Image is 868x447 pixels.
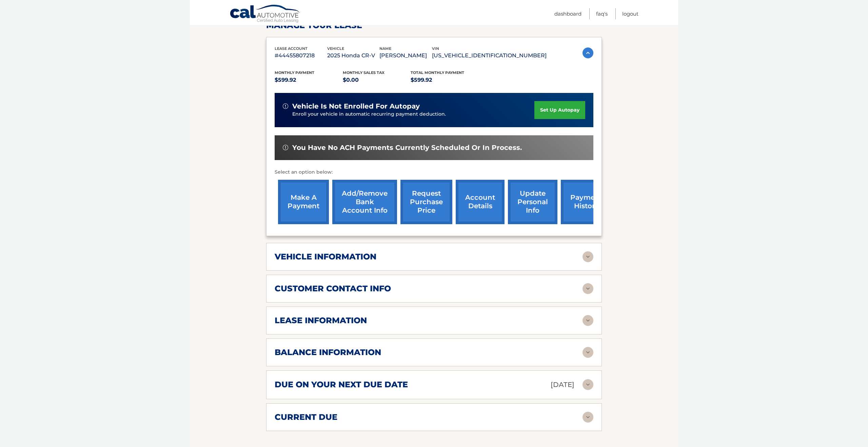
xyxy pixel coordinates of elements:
[275,315,367,326] h2: lease information
[332,180,397,224] a: Add/Remove bank account info
[275,168,593,176] p: Select an option below:
[456,180,505,224] a: account details
[400,180,452,224] a: request purchase price
[508,180,557,224] a: update personal info
[275,347,381,357] h2: balance information
[583,379,593,390] img: accordion-rest.svg
[275,284,391,294] h2: customer contact info
[275,46,308,51] span: lease account
[275,412,337,422] h2: current due
[327,51,380,60] p: 2025 Honda CR-V
[275,75,343,85] p: $599.92
[275,70,314,75] span: Monthly Payment
[275,252,376,262] h2: vehicle information
[292,111,534,118] p: Enroll your vehicle in automatic recurring payment deduction.
[432,51,547,60] p: [US_VEHICLE_IDENTIFICATION_NUMBER]
[275,51,327,60] p: #44455807218
[283,103,288,109] img: alert-white.svg
[583,251,593,262] img: accordion-rest.svg
[278,180,329,224] a: make a payment
[551,379,574,391] p: [DATE]
[275,380,408,390] h2: due on your next due date
[411,75,479,85] p: $599.92
[327,46,344,51] span: vehicle
[379,46,391,51] span: name
[583,347,593,358] img: accordion-rest.svg
[432,46,439,51] span: vin
[379,51,432,60] p: [PERSON_NAME]
[534,101,585,119] a: set up autopay
[583,315,593,326] img: accordion-rest.svg
[283,145,288,150] img: alert-white.svg
[554,8,581,19] a: Dashboard
[561,180,612,224] a: payment history
[622,8,638,19] a: Logout
[596,8,608,19] a: FAQ's
[411,70,464,75] span: Total Monthly Payment
[583,47,593,58] img: accordion-active.svg
[583,412,593,423] img: accordion-rest.svg
[230,4,301,24] a: Cal Automotive
[343,75,411,85] p: $0.00
[292,102,420,111] span: vehicle is not enrolled for autopay
[583,283,593,294] img: accordion-rest.svg
[292,143,522,152] span: You have no ACH payments currently scheduled or in process.
[343,70,384,75] span: Monthly sales Tax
